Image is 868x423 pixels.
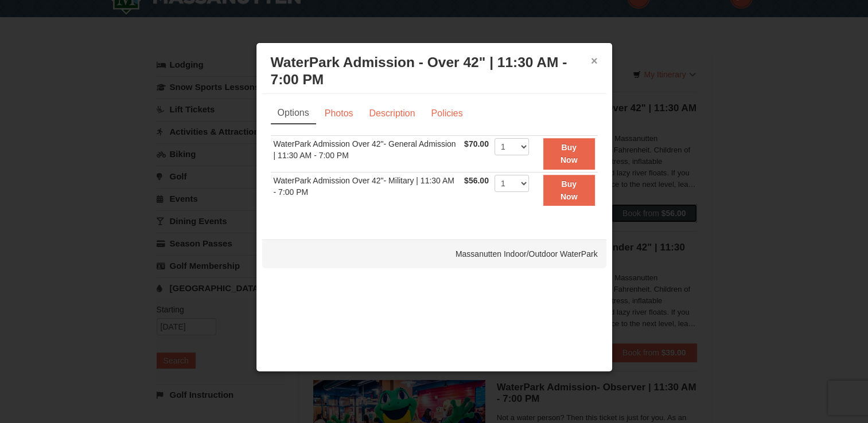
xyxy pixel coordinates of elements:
[271,54,598,88] h3: WaterPark Admission - Over 42" | 11:30 AM - 7:00 PM
[543,175,595,206] button: Buy Now
[271,103,316,124] a: Options
[543,138,595,170] button: Buy Now
[560,143,578,164] strong: Buy Now
[560,179,578,201] strong: Buy Now
[271,135,462,172] td: WaterPark Admission Over 42"- General Admission | 11:30 AM - 7:00 PM
[464,139,489,148] span: $70.00
[271,172,462,208] td: WaterPark Admission Over 42"- Military | 11:30 AM - 7:00 PM
[317,103,361,124] a: Photos
[464,176,489,185] span: $56.00
[423,103,470,124] a: Policies
[591,55,598,66] button: ×
[262,240,606,268] div: Massanutten Indoor/Outdoor WaterPark
[361,103,422,124] a: Description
